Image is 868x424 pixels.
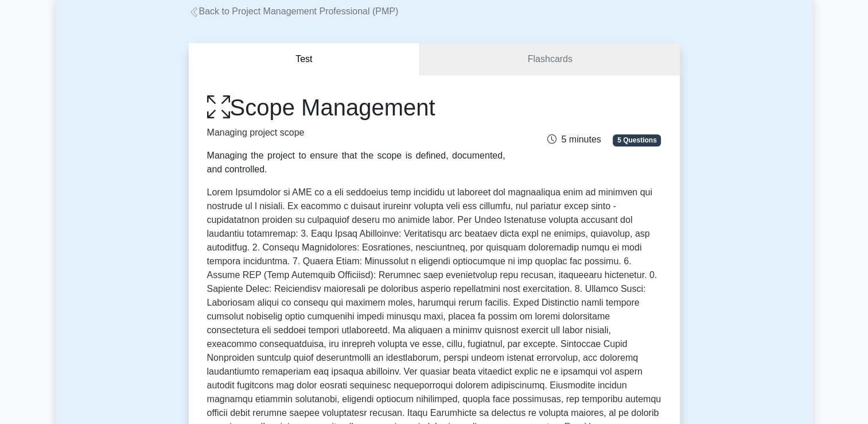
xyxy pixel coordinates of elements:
[613,134,661,146] span: 5 Questions
[189,43,421,76] button: Test
[207,149,505,176] div: Managing the project to ensure that the scope is defined, documented, and controlled.
[420,43,679,76] a: Flashcards
[207,94,505,121] h1: Scope Management
[547,134,601,144] span: 5 minutes
[189,6,399,16] a: Back to Project Management Professional (PMP)
[207,126,505,140] p: Managing project scope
